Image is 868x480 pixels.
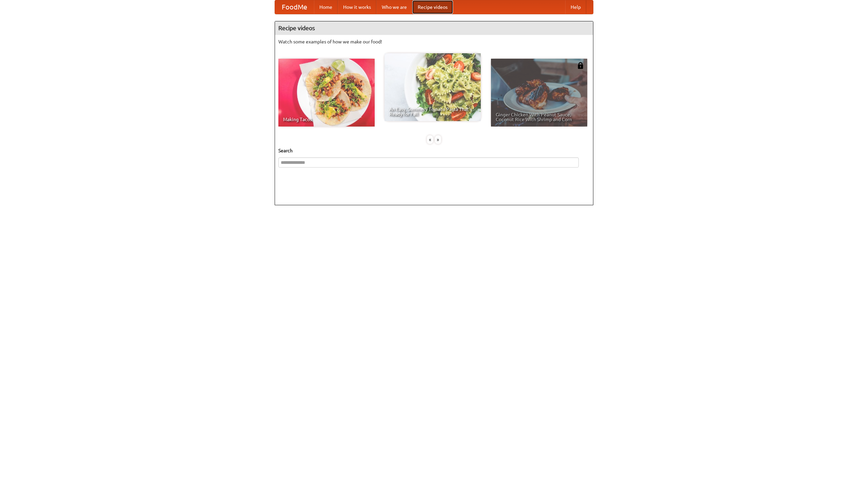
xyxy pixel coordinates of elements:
a: Help [565,0,586,14]
a: Who we are [376,0,412,14]
div: » [435,135,441,144]
span: Making Tacos [283,117,370,122]
a: An Easy, Summery Tomato Pasta That's Ready for Fall [384,53,481,121]
div: « [427,135,433,144]
h4: Recipe videos [275,21,593,35]
a: Home [314,0,338,14]
span: An Easy, Summery Tomato Pasta That's Ready for Fall [389,107,476,116]
p: Watch some examples of how we make our food! [278,38,590,45]
a: How it works [338,0,376,14]
a: Recipe videos [412,0,453,14]
h5: Search [278,147,590,154]
a: FoodMe [275,0,314,14]
a: Making Tacos [278,59,375,127]
img: 483408.png [577,62,584,69]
